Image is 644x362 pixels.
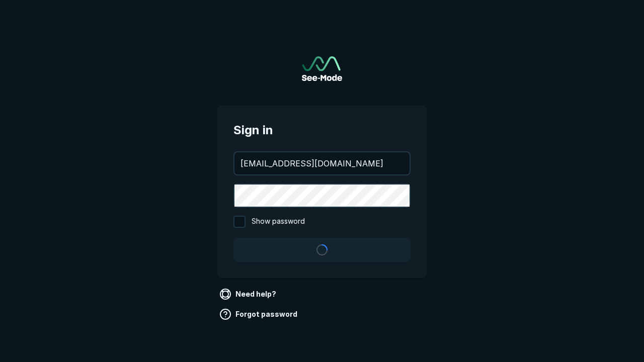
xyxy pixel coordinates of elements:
span: Sign in [233,121,411,139]
input: your@email.com [234,152,410,174]
span: Show password [252,216,305,228]
a: Forgot password [217,306,301,322]
a: Go to sign in [302,56,342,81]
a: Need help? [217,286,280,302]
img: See-Mode Logo [302,56,342,81]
